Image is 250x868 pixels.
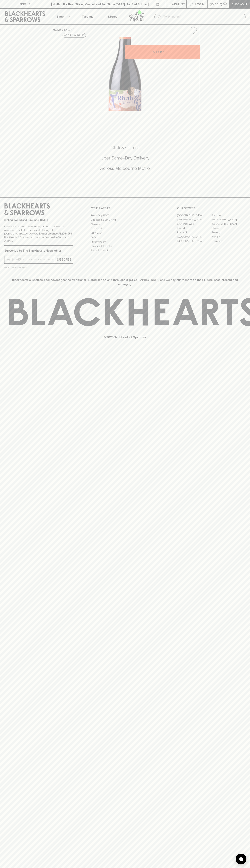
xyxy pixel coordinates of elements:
[177,239,211,243] a: [GEOGRAPHIC_DATA]
[4,266,73,269] p: We will never spam you
[231,2,247,6] p: Checkout
[100,9,125,24] a: Stores
[91,231,159,235] a: Gift Cards
[91,218,159,222] a: Business & Bulk Gifting
[163,14,243,20] input: Try "Pinot noir"
[91,226,159,231] a: Contact Us
[53,28,61,31] a: HOME
[7,278,243,286] p: Blackhearts & Sparrows acknowledges the traditional Custodians of land throughout [GEOGRAPHIC_DAT...
[195,2,204,6] p: Login
[4,145,246,151] h5: Click & Collect
[4,218,73,222] p: Sibling owned and run since [DATE]
[19,2,31,6] p: FIND US
[91,248,159,253] a: Terms & Conditions
[64,28,72,31] a: SHOP
[4,165,246,171] h5: Across Melbourne Metro
[125,45,200,59] button: ADD TO CART
[211,226,246,230] a: Fitzroy
[177,218,211,222] a: [GEOGRAPHIC_DATA]
[177,235,211,239] a: [GEOGRAPHIC_DATA]
[108,14,117,19] p: Stores
[211,230,246,235] a: Geelong
[56,257,71,262] p: SUBSCRIBE
[50,9,75,24] button: Shop
[75,9,100,24] a: Tastings
[211,239,246,243] a: Thornbury
[4,155,246,161] h5: Uber Same-Day Delivery
[177,222,211,226] a: Brunswick West
[91,213,159,218] a: Bottle Drop FAQ's
[211,218,246,222] a: [GEOGRAPHIC_DATA]
[7,257,55,262] input: e.g. jane@blackheartsandsparrows.com.au
[4,225,73,243] p: It is against the law to sell or supply alcohol to, or to obtain alcohol on behalf of a person un...
[50,37,200,111] img: 38783.png
[56,14,64,19] p: Shop
[4,130,246,190] div: Call to action block
[91,244,159,248] a: Shipping Information
[210,2,218,6] p: $0.00
[39,232,72,235] strong: Liquor License #32064953
[177,230,211,235] a: Fitzroy North
[55,256,73,263] button: SUBSCRIBE
[177,213,211,218] a: [GEOGRAPHIC_DATA]
[91,235,159,240] a: FAQ's
[211,213,246,218] a: Braddon
[4,248,73,253] p: Subscribe to The Blackhearts Newsletter
[211,235,246,239] a: Prahran
[91,240,159,244] a: Privacy Policy
[188,26,198,35] button: Add to wishlist
[177,226,211,230] a: Elwood
[177,206,246,210] p: OUR STORES
[224,3,226,5] p: 0
[211,222,246,226] a: [GEOGRAPHIC_DATA]
[172,2,185,6] p: Wishlist
[91,206,159,210] p: OTHER AREAS
[153,50,172,54] p: ADD TO CART
[91,222,159,226] a: Careers
[82,14,93,19] p: Tastings
[63,33,86,38] button: Add to wishlist
[239,857,243,861] img: bubble-icon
